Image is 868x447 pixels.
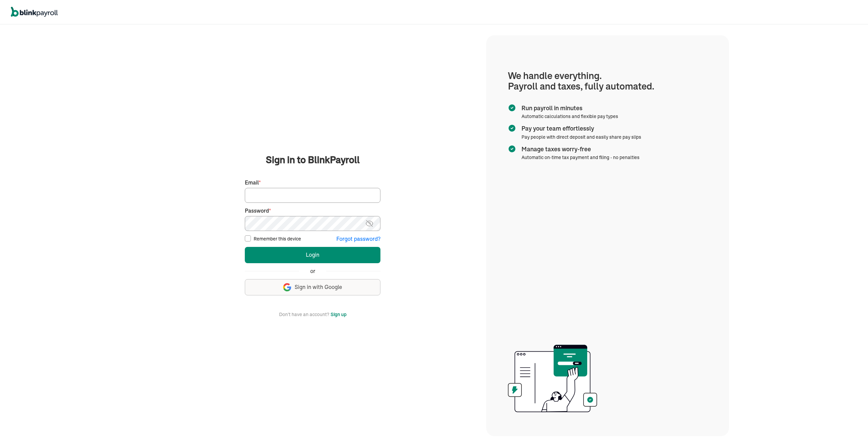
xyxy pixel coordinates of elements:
[521,113,618,119] span: Automatic calculations and flexible pay types
[508,343,597,414] img: illustration
[508,124,516,132] img: checkmark
[365,219,374,228] img: eye
[11,7,58,17] img: logo
[521,154,639,160] span: Automatic on-time tax payment and filing - no penalties
[245,279,380,295] button: Sign in with Google
[521,145,637,154] span: Manage taxes worry-free
[331,310,347,318] button: Sign up
[336,235,380,243] button: Forgot password?
[521,134,641,140] span: Pay people with direct deposit and easily share pay slips
[254,235,301,242] label: Remember this device
[266,153,360,167] span: Sign in to BlinkPayroll
[279,310,329,318] span: Don't have an account?
[245,247,380,263] button: Login
[508,104,516,112] img: checkmark
[521,104,615,113] span: Run payroll in minutes
[310,267,315,275] span: or
[521,124,638,133] span: Pay your team effortlessly
[245,179,380,187] label: Email
[245,188,380,203] input: Your email address
[295,283,342,291] span: Sign in with Google
[508,71,707,92] h1: We handle everything. Payroll and taxes, fully automated.
[508,145,516,153] img: checkmark
[283,283,291,291] img: google
[245,207,380,215] label: Password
